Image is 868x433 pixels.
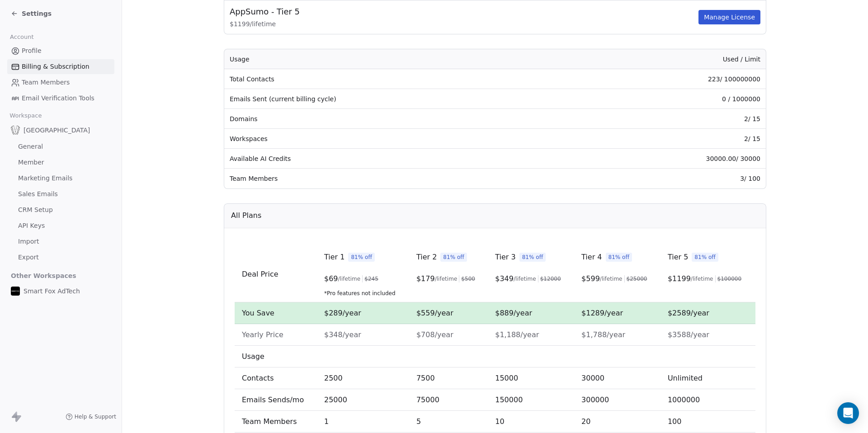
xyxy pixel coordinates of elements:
[7,268,80,283] span: Other Workspaces
[348,253,375,262] span: 81% off
[495,374,518,382] span: 15000
[66,413,116,420] a: Help & Support
[18,253,39,262] span: Export
[18,142,43,151] span: General
[668,330,709,339] span: $3588/year
[242,270,278,278] span: Deal Price
[572,49,766,69] th: Used / Limit
[11,126,20,135] img: Logo_Bellefontaine_Black.png
[224,89,572,109] td: Emails Sent (current billing cycle)
[224,149,572,169] td: Available AI Credits
[231,210,261,221] span: All Plans
[24,287,80,296] span: Smart Fox AdTech
[22,46,42,56] span: Profile
[572,109,766,129] td: 2 / 15
[668,417,682,426] span: 100
[7,171,114,186] a: Marketing Emails
[324,273,338,284] span: $ 69
[18,221,45,231] span: API Keys
[11,9,52,18] a: Settings
[18,158,44,167] span: Member
[581,417,590,426] span: 20
[440,253,467,262] span: 81% off
[235,389,317,411] td: Emails Sends/mo
[837,402,859,424] div: Open Intercom Messenger
[230,6,300,18] span: AppSumo - Tier 5
[6,109,46,122] span: Workspace
[717,275,742,282] span: $ 100000
[495,252,515,263] span: Tier 3
[7,155,114,170] a: Member
[572,69,766,89] td: 223 / 100000000
[698,10,760,24] button: Manage License
[416,252,437,263] span: Tier 2
[668,395,700,404] span: 1000000
[668,252,688,263] span: Tier 5
[416,417,421,426] span: 5
[224,49,572,69] th: Usage
[495,309,532,317] span: $889/year
[600,275,623,282] span: /lifetime
[7,218,114,233] a: API Keys
[7,75,114,90] a: Team Members
[495,273,514,284] span: $ 349
[230,19,697,28] span: $ 1199 / lifetime
[324,330,361,339] span: $348/year
[242,330,283,339] span: Yearly Price
[540,275,561,282] span: $ 12000
[668,273,691,284] span: $ 1199
[324,252,344,263] span: Tier 1
[581,395,609,404] span: 300000
[18,237,39,246] span: Import
[7,187,114,202] a: Sales Emails
[572,149,766,169] td: 30000.00 / 30000
[338,275,361,282] span: /lifetime
[324,417,329,426] span: 1
[606,253,632,262] span: 81% off
[581,252,602,263] span: Tier 4
[24,126,90,135] span: [GEOGRAPHIC_DATA]
[514,275,536,282] span: /lifetime
[572,89,766,109] td: 0 / 1000000
[18,205,53,215] span: CRM Setup
[627,275,647,282] span: $ 25000
[75,413,116,420] span: Help & Support
[7,234,114,249] a: Import
[461,275,475,282] span: $ 500
[364,275,378,282] span: $ 245
[495,417,504,426] span: 10
[224,109,572,129] td: Domains
[22,9,52,18] span: Settings
[324,309,361,317] span: $289/year
[6,30,38,44] span: Account
[435,275,458,282] span: /lifetime
[224,169,572,188] td: Team Members
[581,374,604,382] span: 30000
[22,62,90,71] span: Billing & Subscription
[416,330,453,339] span: $708/year
[224,129,572,149] td: Workspaces
[224,69,572,89] td: Total Contacts
[416,273,435,284] span: $ 179
[572,129,766,149] td: 2 / 15
[692,253,718,262] span: 81% off
[416,374,435,382] span: 7500
[581,330,625,339] span: $1,788/year
[495,330,539,339] span: $1,188/year
[7,43,114,58] a: Profile
[519,253,546,262] span: 81% off
[235,367,317,389] td: Contacts
[7,202,114,217] a: CRM Setup
[235,411,317,433] td: Team Members
[22,94,94,103] span: Email Verification Tools
[416,309,453,317] span: $559/year
[572,169,766,188] td: 3 / 100
[324,395,347,404] span: 25000
[581,309,623,317] span: $1289/year
[668,374,703,382] span: Unlimited
[691,275,713,282] span: /lifetime
[18,174,72,183] span: Marketing Emails
[324,290,402,297] span: *Pro features not included
[11,287,20,296] img: Logo%20500x500%20%20px.jpeg
[416,395,439,404] span: 75000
